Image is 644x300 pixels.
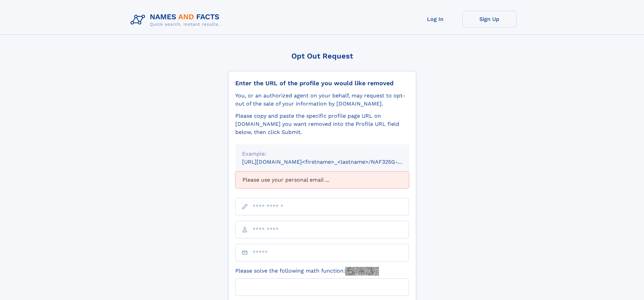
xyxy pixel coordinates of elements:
label: Please solve the following math function: [235,267,379,276]
a: Log In [408,11,462,27]
img: Logo Names and Facts [128,11,225,29]
div: Please use your personal email ... [235,171,409,188]
a: Sign Up [462,11,517,27]
div: Enter the URL of the profile you would like removed [235,79,409,87]
div: Opt Out Request [228,52,416,60]
div: Example: [242,150,402,158]
small: [URL][DOMAIN_NAME]<firstname>_<lastname>/NAF325G-xxxxxxxx [242,159,422,165]
div: You, or an authorized agent on your behalf, may request to opt-out of the sale of your informatio... [235,92,409,108]
div: Please copy and paste the specific profile page URL on [DOMAIN_NAME] you want removed into the Pr... [235,112,409,136]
